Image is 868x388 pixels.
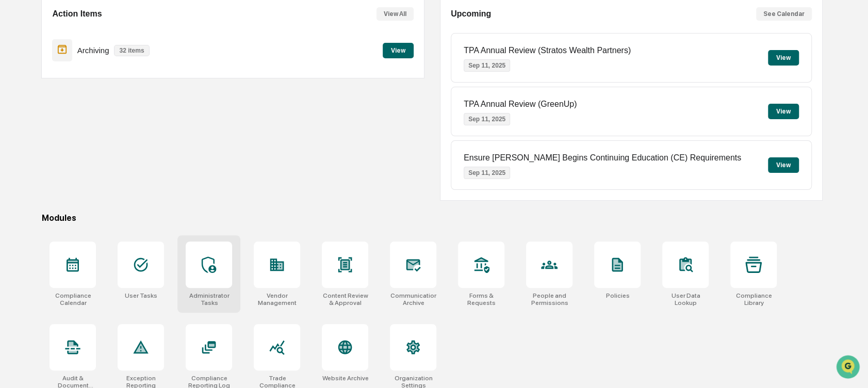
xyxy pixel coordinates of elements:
p: Ensure [PERSON_NAME] Begins Continuing Education (CE) Requirements [464,153,741,163]
button: View [768,104,799,119]
div: 🖐️ [10,184,19,192]
button: View [768,50,799,66]
div: Past conversations [10,115,69,123]
img: Jack Rasmussen [10,131,27,147]
div: Vendor Management [254,292,300,306]
span: Preclearance [21,183,67,193]
div: Compliance Library [730,292,777,306]
img: 1746055101610-c473b297-6a78-478c-a979-82029cc54cd1 [10,79,29,98]
h2: Action Items [52,9,102,19]
div: 🗄️ [75,184,83,192]
p: TPA Annual Review (Stratos Wealth Partners) [464,46,631,55]
img: 1746055101610-c473b297-6a78-478c-a979-82029cc54cd1 [21,141,29,149]
div: 🔎 [10,204,19,212]
button: View [768,157,799,173]
a: View [383,45,414,55]
div: Start new chat [46,79,169,89]
div: Modules [41,213,823,223]
iframe: Open customer support [835,354,863,382]
button: See all [160,112,188,125]
a: 🔎Data Lookup [6,199,69,217]
div: Compliance Calendar [50,292,96,306]
h2: Upcoming [451,9,491,19]
p: 32 items [114,45,149,56]
div: We're available if you need us! [46,89,142,98]
a: 🖐️Preclearance [6,179,71,198]
button: See Calendar [756,7,812,21]
span: Pylon [103,228,125,236]
div: Policies [605,292,629,299]
p: Archiving [77,46,109,55]
button: View All [376,7,414,21]
span: • [86,140,89,149]
p: Sep 11, 2025 [464,167,510,179]
span: Data Lookup [21,203,65,213]
span: Attestations [85,183,128,193]
div: User Data Lookup [662,292,709,306]
p: Sep 11, 2025 [464,113,510,125]
div: Administrator Tasks [186,292,232,306]
p: How can we help? [10,22,188,38]
a: Powered byPylon [73,228,125,236]
p: TPA Annual Review (GreenUp) [464,100,577,109]
div: User Tasks [125,292,157,299]
div: People and Permissions [526,292,572,306]
span: [DATE] [91,140,112,149]
p: Sep 11, 2025 [464,59,510,72]
div: Content Review & Approval [322,292,368,306]
div: Communications Archive [390,292,436,306]
button: View [383,43,414,58]
span: [PERSON_NAME] [32,140,84,149]
div: Website Archive [322,375,368,382]
img: 8933085812038_c878075ebb4cc5468115_72.jpg [22,79,40,98]
div: Forms & Requests [458,292,504,306]
a: 🗄️Attestations [71,179,132,198]
button: Start new chat [175,82,188,94]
